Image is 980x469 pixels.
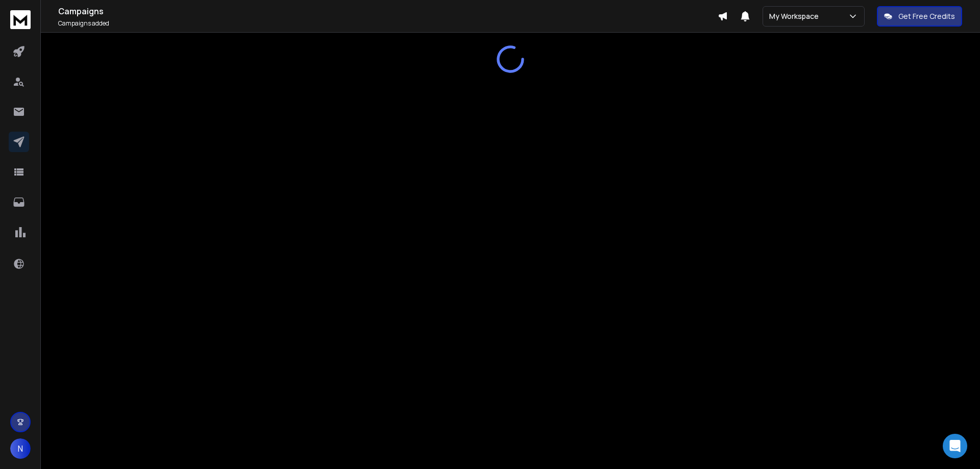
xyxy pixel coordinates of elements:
div: Open Intercom Messenger [943,434,967,458]
button: N [10,438,31,459]
p: Campaigns added [58,19,718,28]
button: Get Free Credits [877,6,962,27]
p: My Workspace [769,11,823,21]
h1: Campaigns [58,5,718,17]
p: Get Free Credits [898,11,955,21]
img: logo [10,10,31,29]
